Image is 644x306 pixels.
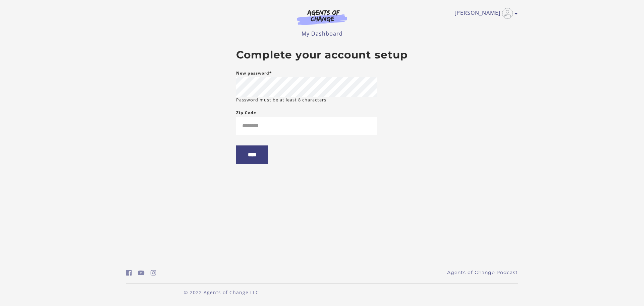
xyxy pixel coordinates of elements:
[236,69,272,77] label: New password*
[236,97,326,103] small: Password must be at least 8 characters
[126,270,132,276] i: https://www.facebook.com/groups/aswbtestprep (Open in a new window)
[236,109,256,117] label: Zip Code
[151,268,156,278] a: https://www.instagram.com/agentsofchangeprep/ (Open in a new window)
[447,269,518,276] a: Agents of Change Podcast
[151,270,156,276] i: https://www.instagram.com/agentsofchangeprep/ (Open in a new window)
[138,268,145,278] a: https://www.youtube.com/c/AgentsofChangeTestPrepbyMeaganMitchell (Open in a new window)
[302,30,343,37] a: My Dashboard
[126,289,317,296] p: © 2022 Agents of Change LLC
[290,9,354,25] img: Agents of Change Logo
[126,268,132,278] a: https://www.facebook.com/groups/aswbtestprep (Open in a new window)
[236,49,408,61] h2: Complete your account setup
[454,8,515,19] a: Toggle menu
[138,270,145,276] i: https://www.youtube.com/c/AgentsofChangeTestPrepbyMeaganMitchell (Open in a new window)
